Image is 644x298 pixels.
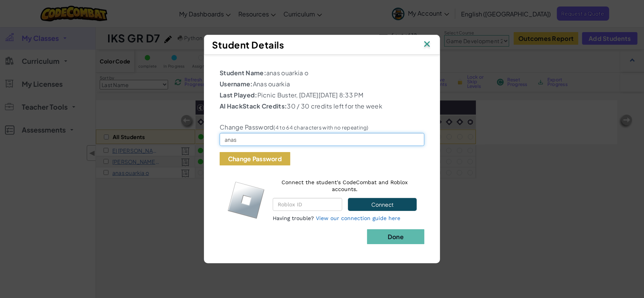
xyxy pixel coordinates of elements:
a: View our connection guide here [316,215,400,221]
p: 30 / 30 credits left for the week [220,102,424,111]
b: Last Played: [220,91,257,99]
p: Picnic Buster, [DATE][DATE] 8:33 PM [220,91,424,100]
label: Change Password [220,123,369,131]
img: IconClose.svg [422,39,432,50]
small: (4 to 64 characters with no repeating) [274,124,369,131]
p: Connect the student's CodeCombat and Roblox accounts. [273,179,417,193]
b: AI HackStack Credits: [220,102,287,110]
span: Having trouble? [273,215,314,221]
span: Student Details [212,39,284,50]
p: anas ouarkia o [220,68,424,78]
button: Change Password [220,152,290,165]
b: Done [388,233,404,241]
b: Username: [220,80,253,88]
button: Connect [348,198,417,211]
img: roblox-logo.svg [227,181,265,219]
p: Anas ouarkia [220,79,424,89]
button: Done [367,229,424,244]
b: Student Name: [220,69,266,77]
input: Roblox ID [273,198,342,211]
